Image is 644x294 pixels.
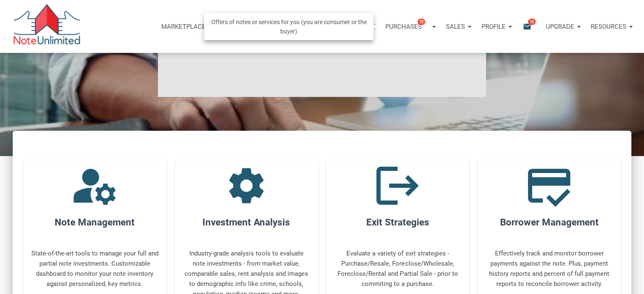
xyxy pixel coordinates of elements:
[31,248,158,289] p: State-of-the-art tools to manage your full and partial note investments. Customizable dashboard t...
[372,160,423,211] i: logout
[175,215,318,230] h4: Investment Analysis
[161,23,206,30] p: Marketplace
[417,18,425,25] span: 10
[441,14,476,39] button: Sales
[294,14,331,39] button: Reports
[486,248,613,289] p: Effectively track and monitor borrower payments against the note. Plus, payment history reports a...
[326,215,470,230] h4: Exit Strategies
[591,23,626,30] p: Resources
[69,160,120,211] i: manage_accounts
[586,14,638,39] button: Resources
[253,23,289,30] p: Properties
[481,23,506,30] p: Profile
[522,22,532,31] i: email
[517,14,541,39] button: email16
[336,23,375,30] p: Calculator
[216,23,236,30] p: Notes
[385,23,422,30] p: Purchases
[541,14,586,39] button: Upgrade
[446,23,465,30] p: Sales
[156,14,211,39] button: Marketplace
[546,23,574,30] p: Upgrade
[299,23,326,30] p: Reports
[211,14,248,39] button: Notes
[524,160,575,211] i: credit_score
[248,14,294,39] a: Properties
[23,215,166,230] h4: Note Management
[221,160,272,211] i: settings
[478,215,621,230] h4: Borrower Management
[380,14,441,39] button: Purchases10
[528,18,536,25] span: 16
[331,14,380,39] a: Calculator
[476,14,517,39] button: Profile
[334,248,461,289] p: Evaluate a variety of exit strategies - Purchase/Resale, Foreclose/Wholesale, Foreclose/Rental an...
